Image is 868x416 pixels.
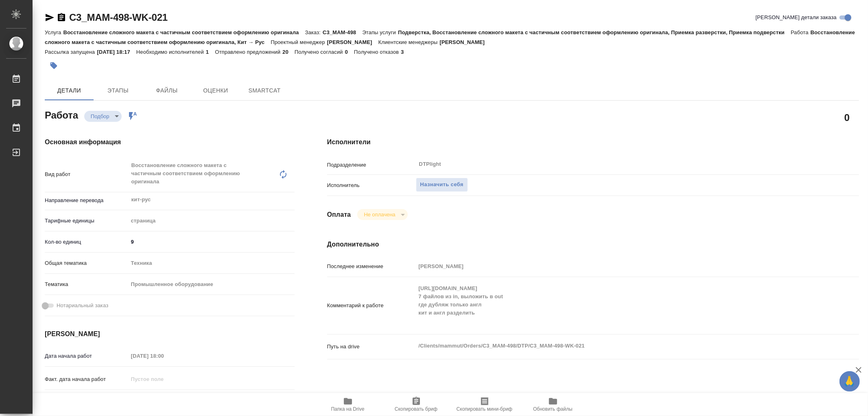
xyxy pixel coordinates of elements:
p: Путь на drive [327,343,416,351]
span: Оценки [196,86,235,96]
span: Скопировать бриф [395,406,437,412]
p: Дата начала работ [45,352,128,360]
p: Получено отказов [354,49,401,55]
h2: 0 [844,110,850,124]
h4: Оплата [327,210,351,220]
input: ✎ Введи что-нибудь [128,236,295,248]
span: Файлы [147,86,186,96]
button: Скопировать мини-бриф [450,393,519,416]
p: Отправлено предложений [215,49,282,55]
p: Проектный менеджер [271,39,327,45]
button: 🙏 [840,371,860,392]
p: Направление перевода [45,196,128,205]
p: Тарифные единицы [45,217,128,225]
p: Получено согласий [295,49,345,55]
p: [DATE] 18:17 [97,49,136,55]
a: C3_MAM-498-WK-021 [69,12,168,23]
p: C3_MAM-498 [323,29,362,35]
h4: Дополнительно [327,240,859,249]
input: Пустое поле [416,260,815,272]
p: Кол-во единиц [45,238,128,246]
input: Пустое поле [128,373,199,385]
span: Скопировать мини-бриф [457,406,512,412]
button: Назначить себя [416,178,468,192]
p: [PERSON_NAME] [327,39,378,45]
div: Подбор [84,111,122,122]
p: Этапы услуги [362,29,398,35]
p: Восстановление сложного макета с частичным соответствием оформлению оригинала [63,29,305,35]
textarea: /Clients/mammut/Orders/C3_MAM-498/DTP/C3_MAM-498-WK-021 [416,339,815,353]
textarea: [URL][DOMAIN_NAME] 7 файлов из in, выложить в out где дубляж только англ кит и англ разделить [416,282,815,328]
p: Общая тематика [45,259,128,267]
p: 3 [401,49,410,55]
input: Пустое поле [128,350,199,362]
button: Скопировать бриф [382,393,450,416]
button: Скопировать ссылку [57,13,66,22]
p: Комментарий к работе [327,302,416,310]
span: Папка на Drive [331,406,365,412]
button: Не оплачена [361,211,398,218]
button: Обновить файлы [519,393,587,416]
span: Этапы [98,86,138,96]
p: Работа [791,29,811,35]
h4: [PERSON_NAME] [45,329,295,339]
p: [PERSON_NAME] [439,39,491,45]
button: Папка на Drive [314,393,382,416]
div: Промышленное оборудование [128,277,295,291]
p: Необходимо исполнителей [136,49,206,55]
p: Тематика [45,280,128,288]
span: 🙏 [843,373,857,390]
p: Подверстка, Восстановление сложного макета с частичным соответствием оформлению оригинала, Приемк... [398,29,791,35]
button: Подбор [88,113,112,120]
p: Подразделение [327,161,416,169]
p: Последнее изменение [327,262,416,271]
span: Нотариальный заказ [57,302,108,310]
div: страница [128,214,295,228]
p: 0 [345,49,354,55]
p: Услуга [45,29,63,35]
p: Рассылка запущена [45,49,97,55]
p: Вид работ [45,170,128,178]
button: Скопировать ссылку для ЯМессенджера [45,13,55,22]
p: Исполнитель [327,181,416,189]
span: Обновить файлы [533,406,573,412]
button: Добавить тэг [45,57,63,75]
div: Подбор [357,209,407,220]
span: SmartCat [245,86,284,96]
span: Назначить себя [420,180,464,189]
p: 1 [206,49,215,55]
p: Заказ: [305,29,323,35]
span: [PERSON_NAME] детали заказа [756,13,837,22]
span: Детали [50,86,89,96]
h2: Работа [45,107,78,122]
h4: Основная информация [45,137,295,147]
h4: Исполнители [327,137,859,147]
p: Факт. дата начала работ [45,375,128,383]
p: 20 [282,49,295,55]
p: Клиентские менеджеры [378,39,440,45]
div: Техника [128,256,295,270]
